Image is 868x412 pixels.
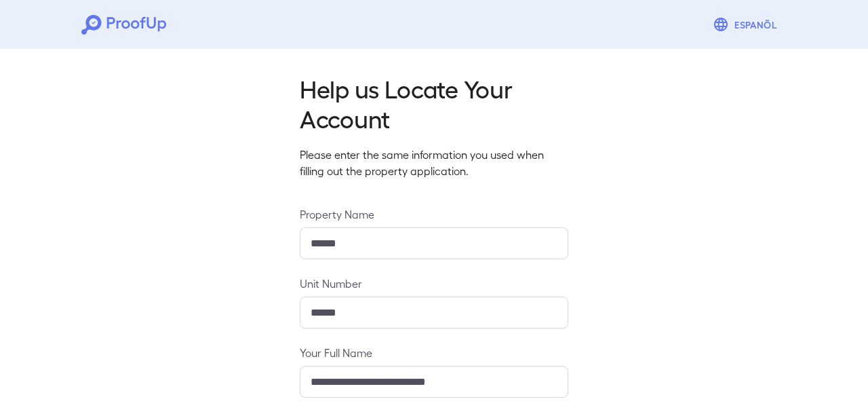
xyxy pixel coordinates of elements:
label: Property Name [300,206,568,222]
h2: Help us Locate Your Account [300,73,568,133]
button: Espanõl [707,11,787,38]
label: Your Full Name [300,345,568,360]
p: Please enter the same information you used when filling out the property application. [300,147,568,179]
label: Unit Number [300,276,568,291]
